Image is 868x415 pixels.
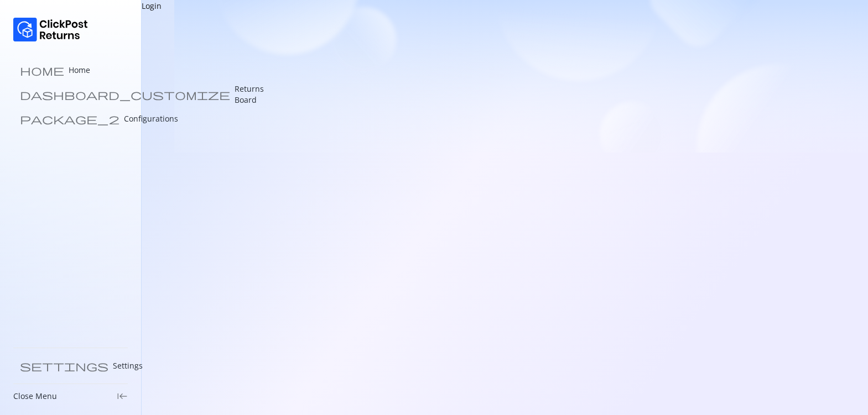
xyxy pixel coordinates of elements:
[20,113,119,124] span: package_2
[13,391,57,402] p: Close Menu
[13,83,128,106] a: dashboard_customize Returns Board
[13,108,128,130] a: package_2 Configurations
[20,89,230,100] span: dashboard_customize
[20,360,108,371] span: settings
[13,355,128,377] a: settings Settings
[13,59,128,81] a: home Home
[13,18,88,41] img: Logo
[113,360,143,371] p: Settings
[13,391,128,402] div: Close Menukeyboard_tab_rtl
[235,83,264,106] p: Returns Board
[124,113,178,124] p: Configurations
[69,65,90,76] p: Home
[20,65,64,76] span: home
[117,391,128,402] span: keyboard_tab_rtl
